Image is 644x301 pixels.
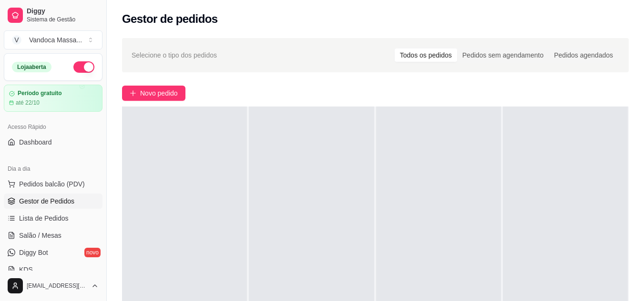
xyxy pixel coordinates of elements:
[4,161,102,176] div: Dia a dia
[19,214,69,223] span: Lista de Pedidos
[4,176,102,192] button: Pedidos balcão (PDV)
[12,62,51,72] div: Loja aberta
[132,50,217,60] span: Selecione o tipo dos pedidos
[19,231,61,240] span: Salão / Mesas
[18,90,62,97] article: Período gratuito
[4,119,102,135] div: Acesso Rápido
[4,211,102,226] a: Lista de Pedidos
[16,99,40,107] article: até 22/10
[457,49,549,62] div: Pedidos sem agendamento
[130,90,136,97] span: plus
[122,86,185,101] button: Novo pedido
[4,30,102,49] button: Select a team
[4,245,102,260] a: Diggy Botnovo
[4,262,102,277] a: KDS
[4,85,102,112] a: Período gratuitoaté 22/10
[27,7,99,16] span: Diggy
[27,16,99,23] span: Sistema de Gestão
[4,228,102,243] a: Salão / Mesas
[29,35,82,45] div: Vandoca Massa ...
[140,88,178,98] span: Novo pedido
[4,4,102,27] a: DiggySistema de Gestão
[122,11,218,27] h2: Gestor de pedidos
[4,194,102,209] a: Gestor de Pedidos
[12,35,21,45] span: V
[27,282,87,290] span: [EMAIL_ADDRESS][DOMAIN_NAME]
[19,137,52,147] span: Dashboard
[19,248,48,257] span: Diggy Bot
[549,49,618,62] div: Pedidos agendados
[4,274,102,297] button: [EMAIL_ADDRESS][DOMAIN_NAME]
[4,135,102,150] a: Dashboard
[19,265,33,274] span: KDS
[395,49,457,62] div: Todos os pedidos
[19,196,74,206] span: Gestor de Pedidos
[73,61,94,73] button: Alterar Status
[19,179,85,189] span: Pedidos balcão (PDV)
